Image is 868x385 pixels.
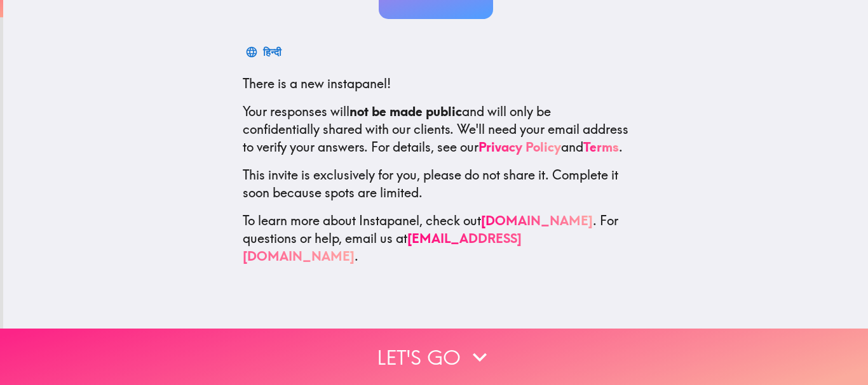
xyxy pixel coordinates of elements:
[243,103,629,156] p: Your responses will and will only be confidentially shared with our clients. We'll need your emai...
[349,103,462,119] b: not be made public
[263,43,281,61] div: हिन्दी
[243,39,287,65] button: हिन्दी
[478,139,561,155] a: Privacy Policy
[481,212,593,228] a: [DOMAIN_NAME]
[583,139,619,155] a: Terms
[243,212,629,265] p: To learn more about Instapanel, check out . For questions or help, email us at .
[243,230,522,264] a: [EMAIL_ADDRESS][DOMAIN_NAME]
[243,75,391,91] span: There is a new instapanel!
[243,166,629,202] p: This invite is exclusively for you, please do not share it. Complete it soon because spots are li...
